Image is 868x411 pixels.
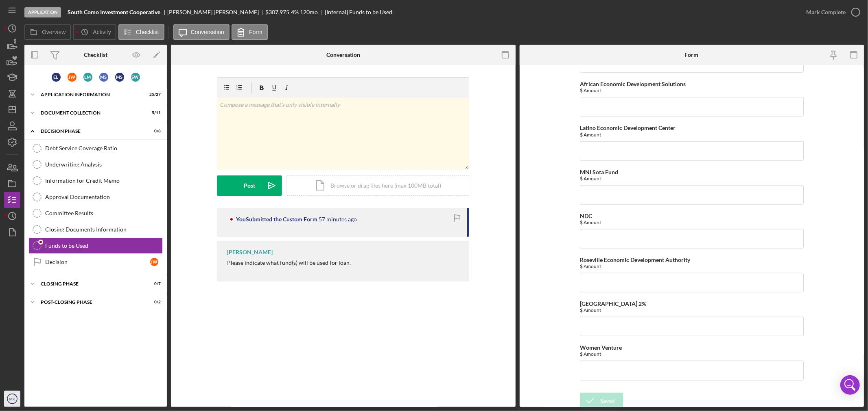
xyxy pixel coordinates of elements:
[146,281,161,286] div: 0 / 7
[41,92,140,97] div: Application Information
[146,129,161,134] div: 0 / 8
[236,216,317,223] div: You Submitted the Custom Form
[806,4,846,20] div: Mark Complete
[52,73,61,82] div: E L
[45,145,162,151] div: Debt Service Coverage Ratio
[24,24,71,40] button: Overview
[249,29,262,35] label: Form
[146,300,161,305] div: 0 / 2
[798,4,864,20] button: Mark Complete
[41,281,140,286] div: Closing Phase
[45,259,150,265] div: Decision
[580,300,646,307] label: [GEOGRAPHIC_DATA] 2%
[325,9,392,15] div: [Internal] Funds to be Used
[118,24,164,40] button: Checklist
[600,393,615,409] div: Saved
[227,249,273,255] div: [PERSON_NAME]
[99,73,108,82] div: M S
[115,73,124,82] div: M S
[291,9,299,15] div: 4 %
[73,24,116,40] button: Activity
[4,391,20,407] button: MK
[42,29,66,35] label: Overview
[300,9,318,15] div: 120 mo
[244,175,255,196] div: Post
[580,80,686,87] label: African Economic Development Solutions
[580,256,690,263] label: Roseville Economic Development Authority
[93,29,111,35] label: Activity
[83,73,92,82] div: L M
[28,205,163,221] a: Committee Results
[580,87,804,93] div: $ Amount
[45,226,162,233] div: Closing Documents Information
[45,177,162,184] div: Information for Credit Memo
[28,221,163,238] a: Closing Documents Information
[580,307,804,313] div: $ Amount
[28,173,163,189] a: Information for Credit Memo
[150,258,158,266] div: J W
[217,175,282,196] button: Post
[266,9,290,15] span: $307,975
[580,393,623,409] button: Saved
[28,156,163,173] a: Underwriting Analysis
[45,210,162,216] div: Committee Results
[580,351,804,357] div: $ Amount
[68,9,160,15] b: South Como Investment Cooperative
[227,260,351,266] div: Please indicate what fund(s) will be used for loan.
[146,110,161,115] div: 5 / 11
[45,242,162,249] div: Funds to be Used
[191,29,225,35] label: Conversation
[45,194,162,200] div: Approval Documentation
[9,397,15,401] text: MK
[41,129,140,134] div: Decision Phase
[580,263,804,269] div: $ Amount
[580,219,804,225] div: $ Amount
[41,300,140,305] div: Post-Closing Phase
[131,73,140,82] div: S W
[41,110,140,115] div: Document Collection
[232,24,268,40] button: Form
[580,169,618,175] label: MNI Sota Fund
[28,238,163,254] a: Funds to be Used
[28,189,163,205] a: Approval Documentation
[28,140,163,156] a: Debt Service Coverage Ratio
[167,9,266,15] div: [PERSON_NAME] [PERSON_NAME]
[580,132,804,138] div: $ Amount
[326,52,360,58] div: Conversation
[45,161,162,168] div: Underwriting Analysis
[319,216,357,223] time: 2025-10-14 20:53
[24,7,61,17] div: Application
[84,52,107,58] div: Checklist
[580,124,676,131] label: Latino Economic Development Center
[173,24,230,40] button: Conversation
[840,375,860,395] div: Open Intercom Messenger
[580,344,622,351] label: Women Venture
[685,52,699,58] div: Form
[146,92,161,97] div: 25 / 27
[580,175,804,182] div: $ Amount
[68,73,77,82] div: J W
[580,212,592,219] label: NDC
[136,29,159,35] label: Checklist
[28,254,163,270] a: DecisionJW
